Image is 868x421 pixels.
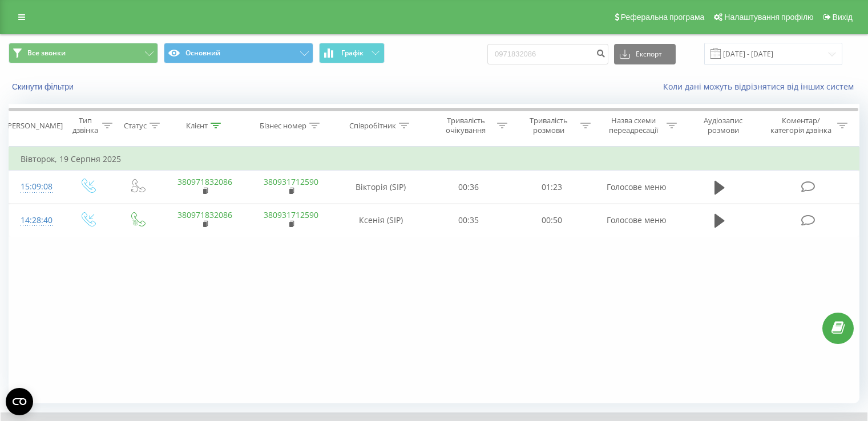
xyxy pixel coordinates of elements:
[349,121,396,131] div: Співробітник
[427,171,510,204] td: 00:36
[593,204,679,237] td: Голосове меню
[724,13,813,22] span: Налаштування профілю
[487,44,608,64] input: Пошук за номером
[833,13,853,22] span: Вихід
[427,204,510,237] td: 00:35
[9,82,79,92] button: Скинути фільтри
[319,43,385,63] button: Графік
[177,209,232,220] a: 380971832086
[334,171,427,204] td: Вікторія (SIP)
[5,121,63,131] div: [PERSON_NAME]
[6,388,33,415] button: Open CMP widget
[663,81,859,92] a: Коли дані можуть відрізнятися вiд інших систем
[260,121,306,131] div: Бізнес номер
[520,116,578,135] div: Тривалість розмови
[621,13,705,22] span: Реферальна програма
[593,171,679,204] td: Голосове меню
[72,116,99,135] div: Тип дзвінка
[829,357,857,384] iframe: Intercom live chat
[21,209,51,232] div: 14:28:40
[614,44,676,64] button: Експорт
[9,148,859,171] td: Вівторок, 19 Серпня 2025
[177,176,232,187] a: 380971832086
[690,116,757,135] div: Аудіозапис розмови
[27,48,66,58] span: Все звонки
[768,116,834,135] div: Коментар/категорія дзвінка
[510,171,593,204] td: 01:23
[21,176,51,198] div: 15:09:08
[604,116,664,135] div: Назва схеми переадресації
[9,43,158,63] button: Все звонки
[124,121,147,131] div: Статус
[264,209,318,220] a: 380931712590
[164,43,313,63] button: Основний
[264,176,318,187] a: 380931712590
[334,204,427,237] td: Ксенія (SIP)
[341,49,364,57] span: Графік
[438,116,495,135] div: Тривалість очікування
[510,204,593,237] td: 00:50
[186,121,208,131] div: Клієнт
